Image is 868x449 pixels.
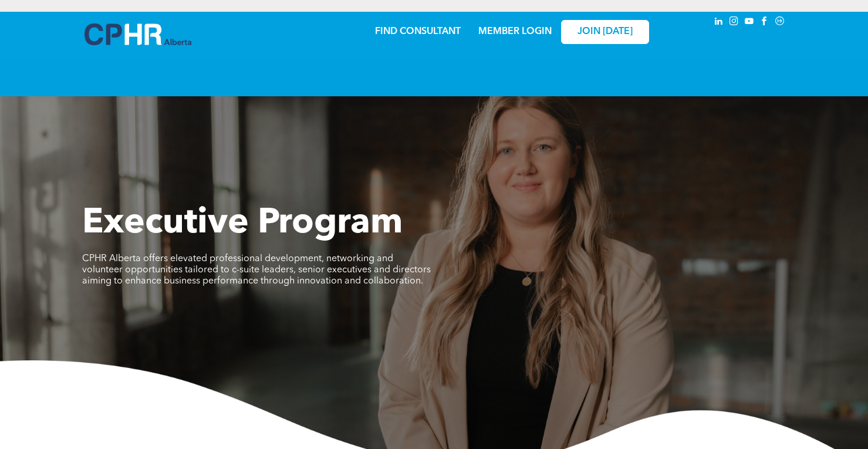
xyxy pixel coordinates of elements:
[774,15,786,31] a: Social network
[728,15,741,31] a: instagram
[577,26,633,38] span: JOIN [DATE]
[758,15,771,31] a: facebook
[82,254,431,286] span: CPHR Alberta offers elevated professional development, networking and volunteer opportunities tai...
[82,206,403,241] span: Executive Program
[743,15,756,31] a: youtube
[561,20,649,44] a: JOIN [DATE]
[478,27,552,36] a: MEMBER LOGIN
[712,15,725,31] a: linkedin
[375,27,461,36] a: FIND CONSULTANT
[85,23,191,45] img: A blue and white logo for cp alberta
